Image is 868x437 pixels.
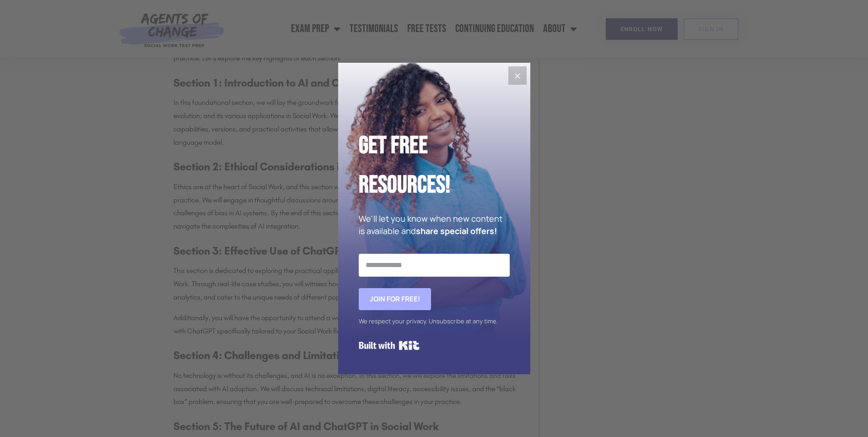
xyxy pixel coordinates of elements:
div: We respect your privacy. Unsubscribe at any time. [359,315,510,328]
button: Close [508,66,527,85]
p: We'll let you know when new content is available and [359,213,510,237]
button: Join for FREE! [359,288,431,310]
input: Email Address [359,254,510,277]
a: Built with Kit [359,337,420,354]
strong: share special offers! [416,225,497,236]
h2: Get Free Resources! [359,126,510,205]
